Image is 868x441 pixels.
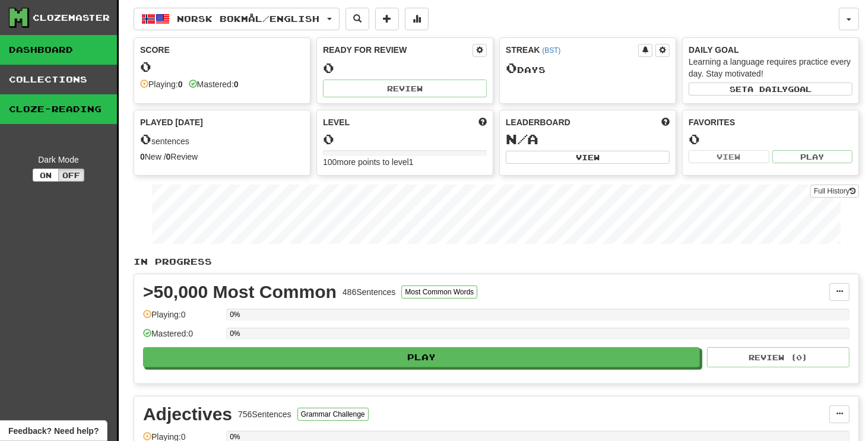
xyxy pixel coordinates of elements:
div: Ready for Review [323,44,473,56]
button: On [33,169,59,182]
strong: 0 [166,152,171,161]
div: 486 Sentences [343,286,396,298]
button: Play [143,347,700,367]
button: Grammar Challenge [297,408,369,421]
button: Play [772,150,853,163]
button: Seta dailygoal [689,83,853,96]
div: Streak [506,44,638,56]
span: 0 [140,131,151,147]
div: 0 [323,132,487,147]
button: Off [58,169,84,182]
div: 0 [689,132,853,147]
button: View [689,150,769,163]
div: Day s [506,61,670,76]
div: Adjectives [143,405,232,423]
div: Clozemaster [33,12,110,24]
div: 0 [323,61,487,75]
strong: 0 [178,80,183,89]
button: View [506,151,670,164]
div: Score [140,44,304,56]
div: 756 Sentences [238,408,292,420]
div: Playing: [140,78,183,90]
span: N/A [506,131,538,147]
p: In Progress [134,256,859,268]
span: Norsk bokmål / English [178,14,320,24]
strong: 0 [234,80,239,89]
div: sentences [140,132,304,147]
a: (BST) [542,46,560,55]
span: Level [323,116,350,128]
span: Leaderboard [506,116,571,128]
button: Norsk bokmål/English [134,8,340,30]
button: Most Common Words [401,285,477,299]
div: Dark Mode [9,154,108,166]
span: a daily [747,85,788,93]
a: Full History [810,185,859,198]
button: Add sentence to collection [375,8,399,30]
button: More stats [405,8,429,30]
button: Review (0) [707,347,850,367]
div: >50,000 Most Common [143,283,337,301]
div: Learning a language requires practice every day. Stay motivated! [689,56,853,80]
div: 100 more points to level 1 [323,156,487,168]
strong: 0 [140,152,145,161]
div: Playing: 0 [143,309,220,328]
span: Played [DATE] [140,116,203,128]
span: 0 [506,59,517,76]
span: Open feedback widget [8,425,99,437]
button: Review [323,80,487,97]
div: New / Review [140,151,304,163]
div: Daily Goal [689,44,853,56]
div: 0 [140,59,304,74]
div: Mastered: 0 [143,328,220,347]
div: Favorites [689,116,853,128]
div: Mastered: [189,78,239,90]
button: Search sentences [346,8,369,30]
